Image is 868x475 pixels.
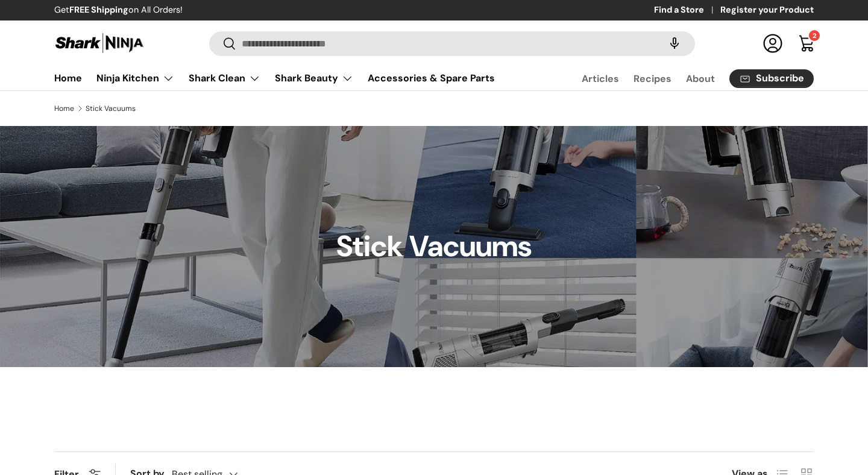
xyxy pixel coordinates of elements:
a: Articles [582,67,619,90]
a: Find a Store [654,4,720,17]
h1: Stick Vacuums [336,228,532,265]
a: Ninja Kitchen [96,66,174,90]
nav: Breadcrumbs [54,103,814,114]
a: Accessories & Spare Parts [368,66,495,90]
a: Register your Product [720,4,814,17]
a: Subscribe [729,69,814,88]
summary: Shark Beauty [268,66,360,90]
a: Stick Vacuums [86,105,136,112]
a: Shark Beauty [275,66,353,90]
p: Get on All Orders! [54,4,183,17]
summary: Ninja Kitchen [89,66,181,90]
a: About [686,67,715,90]
span: 2 [813,31,816,40]
speech-search-button: Search by voice [655,30,694,57]
a: Shark Clean [189,66,260,90]
a: Home [54,105,74,112]
nav: Primary [54,66,495,90]
a: Recipes [634,67,671,90]
span: Subscribe [756,74,804,83]
img: Shark Ninja Philippines [54,31,145,55]
strong: FREE Shipping [69,4,128,15]
summary: Shark Clean [181,66,268,90]
a: Home [54,66,82,90]
nav: Secondary [553,66,814,90]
